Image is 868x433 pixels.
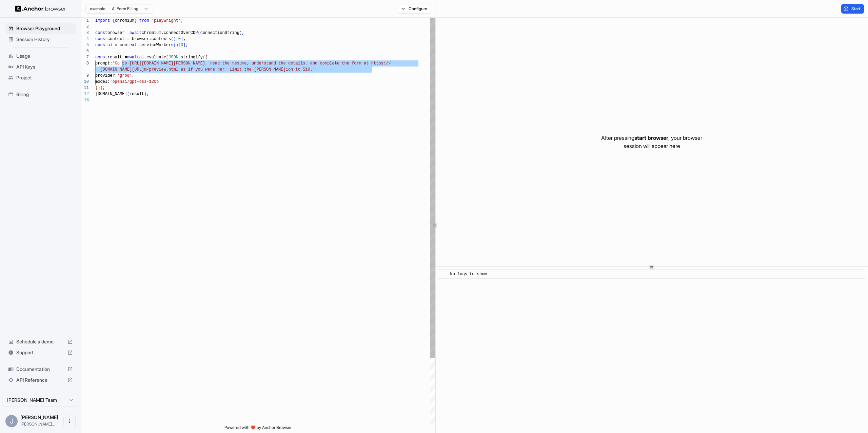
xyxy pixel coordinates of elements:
span: Project [16,74,73,81]
span: [ [176,37,178,41]
span: john@anchorbrowser.io [20,421,55,427]
span: Usage [16,53,73,59]
button: Open menu [63,415,76,427]
span: provider: [95,73,117,78]
div: API Reference [5,375,76,385]
span: ) [239,31,242,35]
span: ad the resume, understand the details, and complet [215,61,337,66]
span: Billing [16,91,73,98]
span: 'openai/gpt-oss-120b' [110,79,161,84]
span: ) [98,86,100,90]
span: No logs to show [450,272,487,277]
span: ( [198,31,200,35]
span: JSON [169,55,178,60]
span: ( [127,92,130,96]
span: ) [100,86,102,90]
span: chromium [115,18,135,23]
div: 12 [81,91,89,97]
div: Session History [5,34,76,45]
span: Session History [16,36,73,43]
span: model: [95,79,110,84]
span: { [112,18,115,23]
span: ; [181,18,183,23]
span: const [95,43,107,48]
div: Project [5,72,76,83]
div: API Keys [5,61,76,72]
div: 4 [81,36,89,42]
span: result = [107,55,127,60]
span: connectionString [200,31,239,35]
div: 7 [81,54,89,60]
span: Start [851,6,861,12]
span: John Marbach [20,414,58,420]
span: ; [185,43,188,48]
span: [DOMAIN_NAME][URL] [100,67,144,72]
div: 5 [81,42,89,48]
div: 10 [81,79,89,85]
span: import [95,18,110,23]
div: Documentation [5,364,76,375]
span: ( [166,55,169,60]
span: ; [146,92,149,96]
span: 'playwright' [152,18,181,23]
span: prompt: [95,61,112,66]
span: [DOMAIN_NAME] [95,92,127,96]
span: example: [90,6,106,12]
span: m/preview.html as if you were her. Limit the [PERSON_NAME] [144,67,286,72]
span: } [95,86,98,90]
span: ion to $10.' [286,67,315,72]
span: ) [173,37,176,41]
span: Browser Playground [16,25,73,32]
span: ) [176,43,178,48]
div: J [5,415,18,427]
div: Usage [5,51,76,61]
span: Documentation [16,366,65,373]
div: 6 [81,48,89,54]
span: .stringify [178,55,203,60]
span: ] [183,43,185,48]
span: ai = context.serviceWorkers [107,43,173,48]
span: ; [103,86,105,90]
span: ai.evaluate [139,55,166,60]
span: Support [16,349,65,356]
span: from [139,18,149,23]
img: Anchor Logo [15,5,66,12]
span: [ [178,43,181,48]
span: 0 [178,37,181,41]
span: , [315,67,317,72]
span: , [132,73,134,78]
span: 0 [181,43,183,48]
span: 'Go to [URL][DOMAIN_NAME][PERSON_NAME], re [112,61,215,66]
span: result [130,92,144,96]
div: Browser Playground [5,23,76,34]
span: ​ [442,271,445,278]
button: Configure [398,4,431,14]
span: context = browser.contexts [107,37,171,41]
p: After pressing , your browser session will appear here [601,134,702,150]
div: 13 [81,97,89,103]
span: ( [171,37,173,41]
span: } [134,18,137,23]
span: const [95,55,107,60]
div: Support [5,347,76,358]
span: ] [181,37,183,41]
span: browser = [107,31,130,35]
span: ) [144,92,146,96]
div: 9 [81,73,89,79]
span: ( [203,55,205,60]
div: Billing [5,89,76,100]
div: 3 [81,30,89,36]
span: Powered with ❤️ by Anchor Browser [224,425,292,433]
span: { [205,55,208,60]
span: ; [242,31,244,35]
span: 'groq' [117,73,132,78]
div: 11 [81,85,89,91]
span: ; [183,37,185,41]
span: const [95,31,107,35]
span: chromium.connectOverCDP [142,31,198,35]
div: 2 [81,24,89,30]
span: API Reference [16,377,65,383]
div: Schedule a demo [5,336,76,347]
span: e the form at https:// [337,61,391,66]
span: ( [173,43,176,48]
